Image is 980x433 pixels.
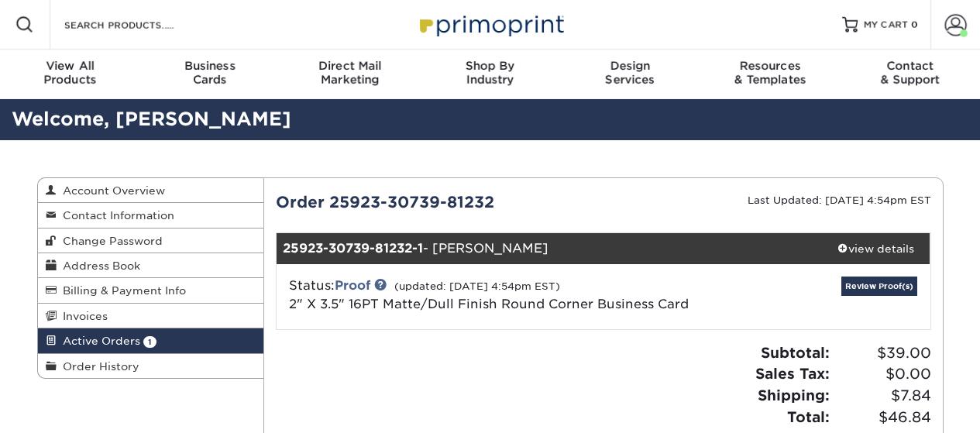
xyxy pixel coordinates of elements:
[283,241,423,256] strong: 25923-30739-81232-1
[420,50,560,99] a: Shop ByIndustry
[280,59,420,73] span: Direct Mail
[57,184,165,197] span: Account Overview
[57,310,108,322] span: Invoices
[560,59,700,87] div: Services
[755,365,830,382] strong: Sales Tax:
[420,59,560,87] div: Industry
[413,8,568,41] img: Primoprint
[38,354,264,378] a: Order History
[700,50,841,99] a: Resources& Templates
[277,233,821,264] div: - [PERSON_NAME]
[335,278,370,293] a: Proof
[57,209,174,222] span: Contact Information
[57,284,186,297] span: Billing & Payment Info
[864,19,908,32] span: MY CART
[840,59,980,87] div: & Support
[821,241,930,256] div: view details
[834,407,931,428] span: $46.84
[700,59,841,73] span: Resources
[38,203,264,228] a: Contact Information
[834,342,931,364] span: $39.00
[834,363,931,385] span: $0.00
[280,50,420,99] a: Direct MailMarketing
[280,59,420,87] div: Marketing
[140,59,280,87] div: Cards
[57,235,163,247] span: Change Password
[394,280,560,292] small: (updated: [DATE] 4:54pm EST)
[420,59,560,73] span: Shop By
[289,297,689,311] span: 2" X 3.5" 16PT Matte/Dull Finish Round Corner Business Card
[63,15,214,34] input: SEARCH PRODUCTS.....
[841,277,917,296] a: Review Proof(s)
[38,278,264,303] a: Billing & Payment Info
[911,19,918,30] span: 0
[840,59,980,73] span: Contact
[821,233,930,264] a: view details
[277,277,712,314] div: Status:
[834,385,931,407] span: $7.84
[140,50,280,99] a: BusinessCards
[57,360,139,373] span: Order History
[560,59,700,73] span: Design
[38,229,264,253] a: Change Password
[140,59,280,73] span: Business
[38,328,264,353] a: Active Orders 1
[700,59,841,87] div: & Templates
[264,191,603,214] div: Order 25923-30739-81232
[787,408,830,425] strong: Total:
[143,336,156,348] span: 1
[758,387,830,404] strong: Shipping:
[38,304,264,328] a: Invoices
[748,194,931,206] small: Last Updated: [DATE] 4:54pm EST
[38,178,264,203] a: Account Overview
[38,253,264,278] a: Address Book
[57,335,140,347] span: Active Orders
[57,259,140,272] span: Address Book
[560,50,700,99] a: DesignServices
[840,50,980,99] a: Contact& Support
[761,344,830,361] strong: Subtotal:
